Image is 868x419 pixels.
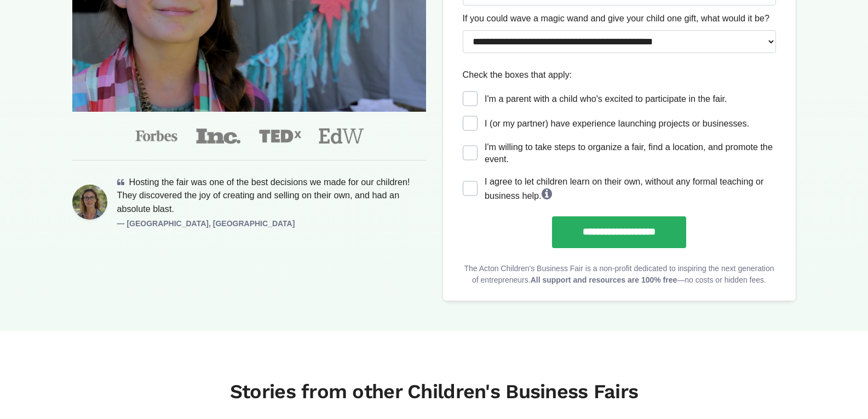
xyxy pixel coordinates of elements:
[117,175,426,215] p: Hosting the fair was one of the best decisions we made for our children! They discovered the joy ...
[72,185,107,220] img: austin-c2b7ed1d0003f7d847319f77881fa53dfa6c3adc9ec44ab2cac26782bf3a7d1c.png
[72,380,796,404] h2: Stories from other Children's Business Fairs
[485,117,749,130] label: I (or my partner) have experience launching projects or businesses.
[485,93,727,105] label: I'm a parent with a child who's excited to participate in the fair.
[117,218,426,229] p: — [GEOGRAPHIC_DATA], [GEOGRAPHIC_DATA]
[485,141,776,165] label: I'm willing to take steps to organize a fair, find a location, and promote the event.
[463,68,776,81] p: Check the boxes that apply:
[485,175,776,202] div: I agree to let children learn on their own, without any formal teaching or business help.
[196,127,241,145] img: inc-ff44fbf6c2e08814d02e9de779f5dfa52292b9cd745a9c9ba490939733b0a811.png
[134,127,179,145] img: forbes-fa5d64866bcb1cab5e5385ee4197b3af65bd4ce70a33c46b7494fa0b80b137fa.png
[257,127,303,145] img: tedx-13a865a45376fdabb197df72506254416b52198507f0d7e8a0b1bf7ecf255dd6.png
[531,275,677,284] span: All support and resources are 100% free
[463,263,776,286] p: The Acton Children's Business Fair is a non-profit dedicated to inspiring the next generation of ...
[463,12,776,25] label: If you could wave a magic wand and give your child one gift, what would it be?
[319,128,364,144] img: educationweek-b44e3a78a0cc50812acddf996c80439c68a45cffb8f3ee3cd50a8b6969dbcca9.png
